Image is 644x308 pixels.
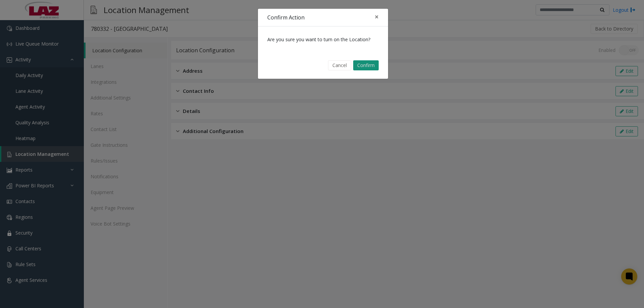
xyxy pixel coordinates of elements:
[353,60,379,70] button: Confirm
[258,26,388,52] div: Are you sure you want to turn on the Location?
[328,60,351,70] button: Cancel
[370,9,383,25] button: Close
[267,13,305,21] h4: Confirm Action
[375,12,379,21] span: ×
